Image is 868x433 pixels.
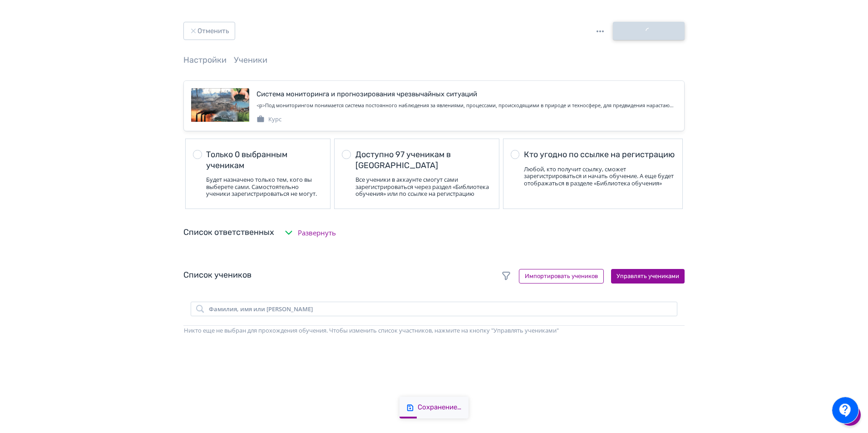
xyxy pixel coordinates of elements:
[524,149,675,160] div: Кто угодно по ссылке на регистрацию
[256,102,677,109] div: <p>Под мониторингом понимается система постоянного наблюдения за явлениями, процессами, происходя...
[256,89,477,100] div: Система мониторинга и прогнозирования чрезвычайных ситуаций
[206,149,323,171] div: Только 0 выбранным ученикам
[298,228,336,238] span: Развернуть
[184,326,684,335] div: Никто еще не выбран для прохождения обучения. Чтобы изменить список участников, нажмите на кнопку...
[183,22,235,40] button: Отменить
[281,224,338,242] button: Развернуть
[519,269,604,284] button: Импортировать учеников
[355,176,492,198] div: Все ученики в аккаунте смогут сами зарегистрироваться через раздел «Библиотека обучения» или по с...
[183,55,227,65] a: Настройки
[524,166,675,187] div: Любой, кто получит ссылку, сможет зарегистрироваться и начать обучение. А еще будет отображаться ...
[418,403,461,412] div: Сохранение…
[206,176,323,198] div: Будет назначено только тем, кого вы выберете сами. Самостоятельно ученики зарегистрироваться не м...
[234,55,267,65] a: Ученики
[355,149,492,171] div: Доступно 97 ученикам в [GEOGRAPHIC_DATA]
[183,226,274,239] div: Список ответственных
[256,115,281,124] div: Курс
[611,269,685,284] button: Управлять учениками
[183,269,685,284] div: Список учеников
